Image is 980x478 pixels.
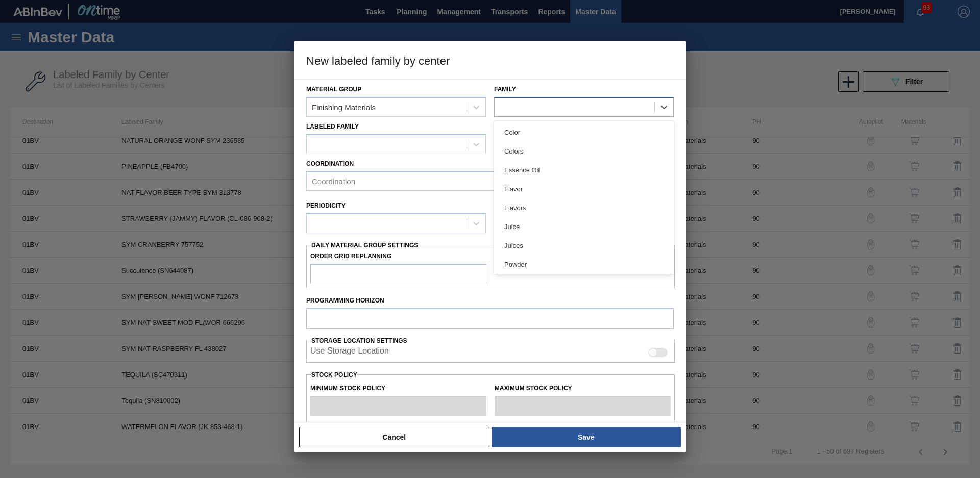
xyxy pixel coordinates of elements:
div: Finishing Materials [312,103,376,111]
label: Family [494,86,516,93]
div: Flavor [494,180,674,198]
div: Coordination [312,177,355,186]
label: Labeled Family [306,123,359,130]
label: Stock Policy [311,371,357,379]
div: Color [494,123,674,142]
span: Daily Material Group Settings [311,242,418,249]
div: Colors [494,142,674,161]
div: Powder [494,255,674,274]
div: Flavors [494,198,674,217]
h3: New labeled family by center [294,41,686,80]
span: Storage Location Settings [311,337,407,344]
label: Material Group [306,86,361,93]
button: Cancel [299,427,489,447]
label: Maximum Stock Policy [495,385,572,392]
div: Juices [494,236,674,255]
div: Juice [494,217,674,236]
label: When enabled, the system will display stocks from different storage locations. [310,346,389,359]
label: Coordination [306,160,354,167]
button: Save [492,427,681,447]
div: Essence Oil [494,161,674,180]
label: Programming Horizon [306,293,674,308]
label: Minimum Stock Policy [310,385,385,392]
label: Order Grid Replanning [310,249,486,264]
label: Periodicity [306,202,346,209]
